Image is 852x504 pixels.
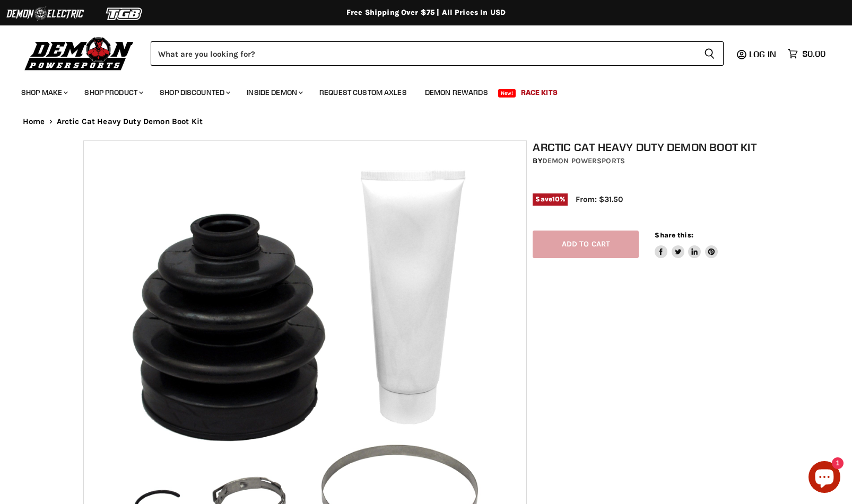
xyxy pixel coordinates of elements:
a: Race Kits [513,82,566,103]
img: Demon Electric Logo 2 [5,4,85,24]
input: Search [151,41,695,66]
span: From: $31.50 [576,194,623,204]
span: New! [498,89,516,98]
a: Shop Discounted [152,82,237,103]
span: $0.00 [802,49,825,59]
a: $0.00 [783,46,831,61]
img: Demon Powersports [21,34,137,72]
span: Share this: [655,231,693,239]
inbox-online-store-chat: Shopify online store chat [805,461,844,496]
form: Product [151,41,724,66]
span: Log in [749,49,776,59]
aside: Share this: [655,231,718,259]
img: TGB Logo 2 [85,4,164,24]
div: Free Shipping Over $75 | All Prices In USD [2,8,850,17]
div: by [533,155,775,167]
ul: Main menu [13,77,823,103]
span: 10 [552,195,560,203]
h1: Arctic Cat Heavy Duty Demon Boot Kit [533,140,775,154]
span: Arctic Cat Heavy Duty Demon Boot Kit [57,117,203,126]
a: Inside Demon [239,82,309,103]
a: Shop Product [76,82,150,103]
a: Request Custom Axles [311,82,415,103]
a: Home [23,117,45,126]
a: Demon Powersports [542,156,625,165]
a: Shop Make [13,82,74,103]
nav: Breadcrumbs [2,117,850,126]
span: Save % [533,193,568,205]
a: Demon Rewards [417,82,496,103]
a: Log in [744,49,783,59]
button: Search [695,41,724,66]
